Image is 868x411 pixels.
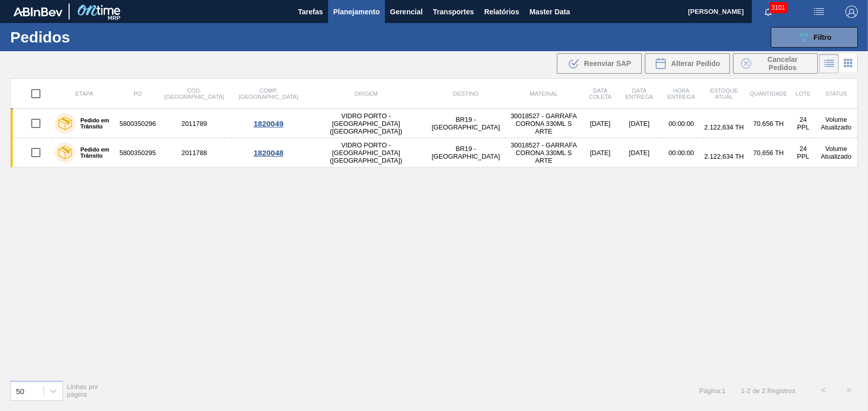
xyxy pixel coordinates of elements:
button: Notificações [752,5,785,19]
td: VIDRO PORTO - [GEOGRAPHIC_DATA] ([GEOGRAPHIC_DATA]) [306,138,426,167]
span: Reenviar SAP [584,59,631,68]
span: Lote [796,91,811,97]
span: 2.122,634 TH [704,123,744,131]
span: Estoque atual [710,88,738,100]
a: Pedido em Trânsito58003502962011789VIDRO PORTO - [GEOGRAPHIC_DATA] ([GEOGRAPHIC_DATA])BR19 - [GEO... [11,109,858,138]
span: Etapa [75,91,93,97]
span: Linhas por página [67,383,99,398]
span: PO [134,91,142,97]
div: Cancelar Pedidos em Massa [733,53,818,74]
td: BR19 - [GEOGRAPHIC_DATA] [426,109,506,138]
button: < [811,378,836,403]
span: Filtro [814,33,832,41]
span: Data coleta [589,88,612,100]
span: Planejamento [333,6,380,18]
span: Data entrega [625,88,653,100]
span: Página : 1 [699,387,725,395]
button: Cancelar Pedidos [733,53,818,74]
td: [DATE] [582,138,618,167]
td: 70,656 TH [746,138,791,167]
td: Volume Atualizado [815,109,857,138]
td: 30018527 - GARRAFA CORONA 330ML S ARTE [506,109,582,138]
span: Origem [355,91,378,97]
div: 50 [16,386,25,395]
td: 2011788 [158,138,231,167]
span: 2.122,634 TH [704,153,744,160]
div: 1820049 [232,119,305,128]
img: TNhmsLtSVTkK8tSr43FrP2fwEKptu5GPRR3wAAAABJRU5ErkJggg== [13,7,62,16]
td: 24 PPL [791,109,815,138]
td: VIDRO PORTO - [GEOGRAPHIC_DATA] ([GEOGRAPHIC_DATA]) [306,109,426,138]
span: Cancelar Pedidos [755,55,810,72]
td: 70,656 TH [746,109,791,138]
img: Logout [845,6,858,18]
span: Comp. [GEOGRAPHIC_DATA] [238,88,298,100]
td: BR19 - [GEOGRAPHIC_DATA] [426,138,506,167]
div: Reenviar SAP [557,53,642,74]
span: Quantidade [750,91,787,97]
button: Filtro [771,27,858,48]
span: Alterar Pedido [671,59,720,68]
span: Master Data [529,6,570,18]
td: 00:00:00 [660,109,703,138]
span: Tarefas [298,6,323,18]
td: 00:00:00 [660,138,703,167]
label: Pedido em Trânsito [75,146,114,159]
h1: Pedidos [10,31,160,43]
td: [DATE] [618,138,660,167]
td: 2011789 [158,109,231,138]
a: Pedido em Trânsito58003502952011788VIDRO PORTO - [GEOGRAPHIC_DATA] ([GEOGRAPHIC_DATA])BR19 - [GEO... [11,138,858,167]
td: Volume Atualizado [815,138,857,167]
span: 1 - 2 de 2 Registros [741,387,795,395]
td: 24 PPL [791,138,815,167]
label: Pedido em Trânsito [75,117,114,129]
span: Hora Entrega [667,88,695,100]
span: Cód. [GEOGRAPHIC_DATA] [164,88,224,100]
td: 5800350296 [118,109,157,138]
div: Visão em Lista [819,54,839,73]
span: 3101 [769,2,787,13]
div: Visão em Cards [839,54,858,73]
span: Material [530,91,558,97]
td: [DATE] [582,109,618,138]
div: Alterar Pedido [645,53,730,74]
span: Destino [453,91,479,97]
span: Transportes [433,6,474,18]
img: userActions [813,6,825,18]
span: Status [825,91,847,97]
td: 5800350295 [118,138,157,167]
span: Relatórios [484,6,519,18]
button: > [836,378,862,403]
div: 1820048 [232,148,305,157]
td: [DATE] [618,109,660,138]
span: Gerencial [390,6,423,18]
td: 30018527 - GARRAFA CORONA 330ML S ARTE [506,138,582,167]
